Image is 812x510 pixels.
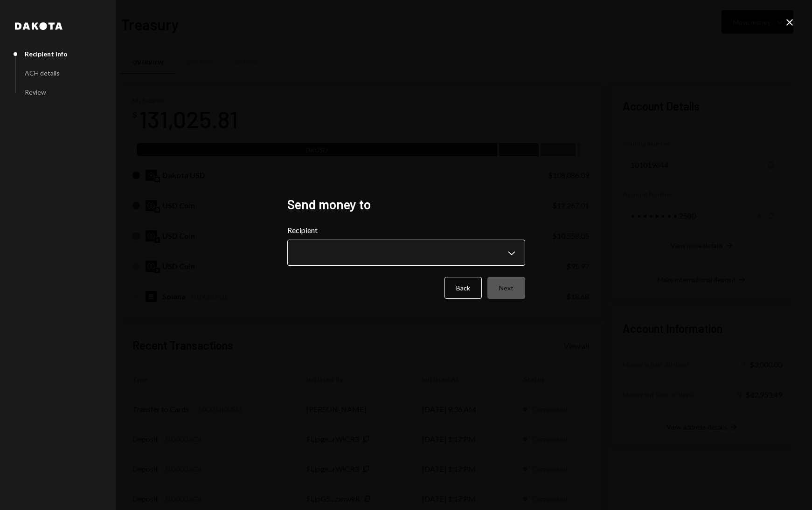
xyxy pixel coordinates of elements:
button: Back [444,277,482,299]
div: Review [25,88,46,96]
div: ACH details [25,69,60,77]
button: Recipient [287,240,525,266]
div: Recipient info [25,50,68,58]
label: Recipient [287,225,525,236]
h2: Send money to [287,195,525,214]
